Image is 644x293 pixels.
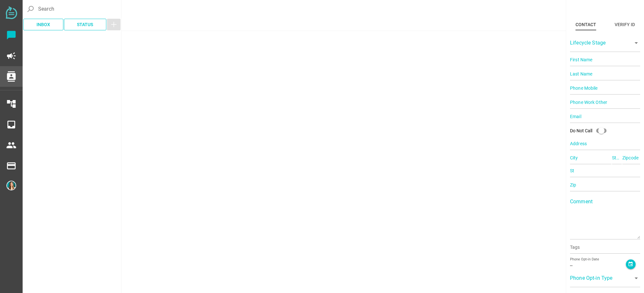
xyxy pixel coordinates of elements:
[37,21,50,28] span: Inbox
[570,151,611,164] input: City
[628,261,633,267] i: event
[632,39,640,47] i: arrow_drop_down
[6,140,16,150] i: people
[6,181,16,190] img: 649dcc8079ed9947586252b2-30.png
[570,137,640,150] input: Address
[6,6,17,19] img: svg+xml;base64,PD94bWwgdmVyc2lvbj0iMS4wIiBlbmNvZGluZz0iVVRGLTgiPz4KPHN2ZyB2ZXJzaW9uPSIxLjEiIHZpZX...
[632,274,640,282] i: arrow_drop_down
[77,21,93,28] span: Status
[570,82,640,95] input: Phone Mobile
[6,51,16,61] i: campaign
[6,161,16,171] i: payment
[622,151,640,164] input: Zipcode
[570,164,640,177] input: St
[575,21,596,28] div: Contact
[570,245,640,253] input: Tags
[6,30,16,40] i: chat_bubble
[615,21,635,28] div: Verify ID
[6,99,16,109] i: account_tree
[6,71,16,82] i: contacts
[570,178,640,191] input: Zip
[570,110,640,123] input: Email
[23,19,63,30] button: Inbox
[570,201,640,239] textarea: Comment
[570,124,610,137] div: Do Not Call
[570,262,626,269] div: --
[570,96,640,109] input: Phone Work Other
[6,119,16,130] i: inbox
[612,151,622,164] input: State
[570,67,640,80] input: Last Name
[64,19,107,30] button: Status
[570,127,592,134] div: Do Not Call
[570,53,640,66] input: First Name
[570,257,626,262] div: Phone Opt-in Date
